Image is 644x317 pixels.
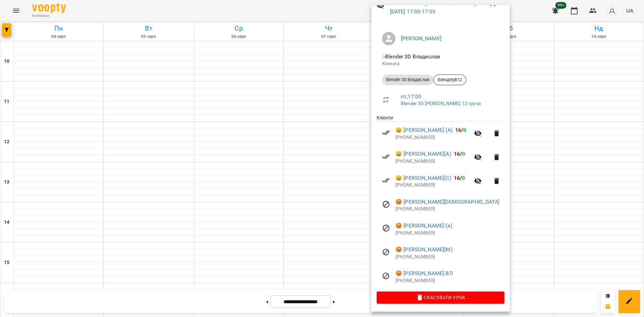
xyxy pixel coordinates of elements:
p: [PHONE_NUMBER] [395,230,504,236]
a: [DATE] 17:00-17:55 [390,8,436,15]
span: блендерВ12 [434,77,466,83]
button: Скасувати Урок [377,292,504,304]
svg: Візит скасовано [382,200,390,208]
a: 😀 [PERSON_NAME] (А) [395,126,452,134]
p: Кімната [382,60,499,67]
div: блендерВ12 [433,74,466,85]
p: [PHONE_NUMBER] [395,134,470,141]
p: [PHONE_NUMBER] [395,158,470,165]
svg: Візит скасовано [382,272,390,280]
p: [PHONE_NUMBER] [395,254,504,260]
a: 😀 [PERSON_NAME](А) [395,150,451,158]
a: Blender 3D [PERSON_NAME] 12 група [401,101,481,106]
b: / [454,151,465,157]
span: 0 [462,175,465,181]
b: / [454,175,465,181]
a: пт , 17:00 [401,93,421,100]
svg: Візит сплачено [382,176,390,184]
p: [PHONE_NUMBER] [395,182,470,189]
ul: Клієнти [377,114,504,292]
span: 16 [454,175,460,181]
svg: Візит скасовано [382,248,390,256]
a: 😀 [PERSON_NAME](С) [395,174,451,182]
span: Blender 3D Владислав [382,77,433,83]
a: 😡 [PERSON_NAME][DEMOGRAPHIC_DATA] [395,198,499,206]
a: 😡 [PERSON_NAME](М) [395,246,452,254]
a: [PERSON_NAME] [401,35,441,42]
span: Скасувати Урок [382,294,499,302]
a: 😡 [PERSON_NAME] (я) [395,222,452,230]
svg: Візит сплачено [382,153,390,161]
b: / [455,127,467,133]
span: 16 [455,127,461,133]
span: 16 [454,151,460,157]
svg: Візит сплачено [382,128,390,137]
p: [PHONE_NUMBER] [395,277,504,284]
a: 😡 [PERSON_NAME] ВЛ [395,269,453,277]
span: 0 [462,151,465,157]
p: [PHONE_NUMBER] [395,206,504,212]
span: - Blender 3D Владислав [382,53,441,60]
span: 0 [463,127,466,133]
svg: Візит скасовано [382,224,390,232]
